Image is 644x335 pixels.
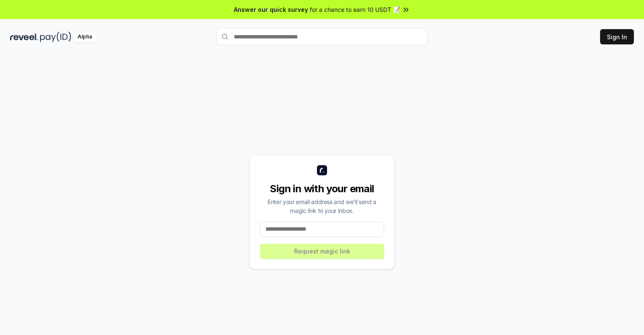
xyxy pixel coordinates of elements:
[234,5,308,14] span: Answer our quick survey
[260,182,384,196] div: Sign in with your email
[10,32,38,42] img: reveel_dark
[40,32,71,42] img: pay_id
[73,32,97,42] div: Alpha
[317,165,327,175] img: logo_small
[600,29,634,44] button: Sign In
[260,197,384,215] div: Enter your email address and we’ll send a magic link to your inbox.
[310,5,400,14] span: for a chance to earn 10 USDT 📝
